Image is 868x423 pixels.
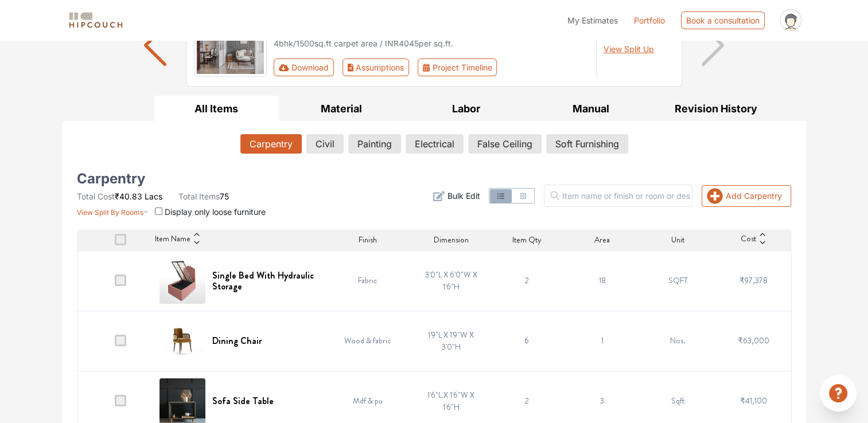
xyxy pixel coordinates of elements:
[212,270,315,292] h6: Single Bed With Hydraulic Storage
[67,7,124,33] span: logo-horizontal.svg
[447,190,480,202] span: Bulk Edit
[115,191,142,201] span: ₹40.83
[77,191,115,201] span: Total Cost
[643,28,668,41] span: Lacs
[154,96,279,122] button: All Items
[342,58,410,76] button: Assumptions
[77,174,145,183] h5: Carpentry
[565,250,640,311] td: 18
[739,395,766,406] span: ₹41,100
[145,191,162,201] span: Lacs
[489,311,565,371] td: 6
[194,14,267,77] img: gallery
[212,335,262,346] h6: Dining Chair
[634,14,665,26] a: Portfolio
[739,275,767,286] span: ₹97,378
[348,134,401,154] button: Painting
[681,11,765,29] div: Book a consultation
[544,185,692,207] input: Item name or finish or room or description
[322,250,414,311] td: Fabric
[274,58,334,76] button: Download
[322,311,414,371] td: Wood & fabric
[737,335,769,346] span: ₹63,000
[671,234,684,246] span: Unit
[468,134,542,154] button: False Ceiling
[279,96,404,122] button: Material
[702,25,724,66] img: arrow right
[159,258,205,304] img: Single Bed With Hydraulic Storage
[165,207,266,217] span: Display only loose furniture
[155,233,190,246] span: Item Name
[77,202,149,218] button: View Split By Rooms
[604,43,654,55] button: View Split Up
[489,250,565,311] td: 2
[414,311,489,371] td: 1'9"L X 1'9"W X 3'0"H
[565,311,640,371] td: 1
[359,234,377,246] span: Finish
[212,395,274,406] h6: Sofa Side Table
[404,96,529,122] button: Labor
[640,250,716,311] td: SQFT
[178,191,220,201] span: Total Items
[274,37,589,49] div: 4bhk / 1500 sq.ft carpet area / INR 4045 per sq.ft.
[414,250,489,311] td: 3'0"L X 6'0"W X 1'6"H
[159,318,205,364] img: Dining Chair
[77,208,143,217] span: View Split By Rooms
[594,234,610,246] span: Area
[406,134,464,154] button: Electrical
[546,134,628,154] button: Soft Furnishing
[741,233,756,246] span: Cost
[274,58,589,76] div: Toolbar with button groups
[604,44,654,54] span: View Split Up
[604,28,640,41] span: ₹60.68
[144,25,166,66] img: arrow left
[567,15,618,25] span: My Estimates
[274,58,506,76] div: First group
[434,234,469,246] span: Dimension
[240,134,302,154] button: Carpentry
[178,190,229,202] li: 75
[433,190,480,202] button: Bulk Edit
[67,10,124,30] img: logo-horizontal.svg
[640,311,716,371] td: Nos.
[512,234,542,246] span: Item Qty
[653,96,779,122] button: Revision History
[418,58,497,76] button: Project Timeline
[528,96,653,122] button: Manual
[306,134,344,154] button: Civil
[702,185,791,207] button: Add Carpentry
